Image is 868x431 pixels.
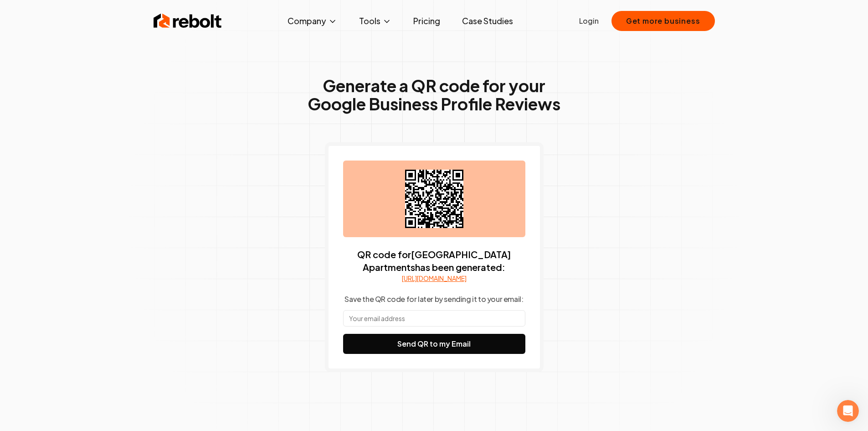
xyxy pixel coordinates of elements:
[343,310,525,327] input: Your email address
[455,12,520,30] a: Case Studies
[837,400,859,422] iframe: Intercom live chat
[402,274,467,283] a: [URL][DOMAIN_NAME]
[343,334,525,354] button: Send QR to my Email
[579,16,599,26] a: Login
[352,12,399,30] button: Tools
[611,11,715,31] button: Get more business
[280,12,344,30] button: Company
[308,77,560,113] h1: Generate a QR code for your Google Business Profile Reviews
[344,294,523,305] p: Save the QR code for later by sending it to your email:
[343,248,525,274] p: QR code for [GEOGRAPHIC_DATA] Apartments has been generated:
[154,12,222,30] img: Rebolt Logo
[406,12,447,30] a: Pricing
